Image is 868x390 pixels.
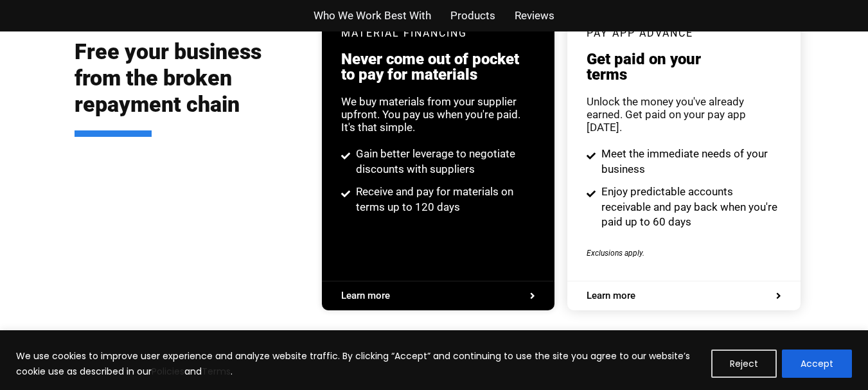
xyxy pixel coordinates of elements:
a: Who We Work Best With [314,6,431,25]
h3: Material Financing [341,28,535,39]
div: We buy materials from your supplier upfront. You pay us when you're paid. It's that simple. [341,95,535,134]
h2: Free your business from the broken repayment chain [75,39,303,136]
a: Products [450,6,495,25]
a: Learn more [587,291,781,301]
h3: Get paid on your terms [587,51,781,82]
span: Enjoy predictable accounts receivable and pay back when you're paid up to 60 days [598,184,781,230]
span: Learn more [341,291,390,301]
span: Gain better leverage to negotiate discounts with suppliers [353,146,536,177]
a: Policies [152,365,184,378]
span: Meet the immediate needs of your business [598,146,781,177]
a: Learn more [341,291,535,301]
button: Reject [711,350,777,378]
a: Terms [202,365,231,378]
span: Receive and pay for materials on terms up to 120 days [353,184,536,215]
div: Unlock the money you've already earned. Get paid on your pay app [DATE]. [587,95,781,134]
p: We use cookies to improve user experience and analyze website traffic. By clicking “Accept” and c... [16,348,702,379]
a: Reviews [515,6,554,25]
span: Learn more [587,291,635,301]
button: Accept [782,350,852,378]
h3: pay app advance [587,28,781,39]
span: Exclusions apply. [587,249,644,258]
h3: Never come out of pocket to pay for materials [341,51,535,82]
